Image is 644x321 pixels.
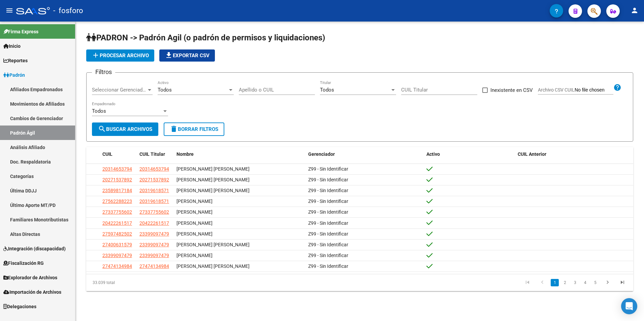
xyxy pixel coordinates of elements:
span: 23589817184 [102,188,132,193]
datatable-header-cell: Activo [424,147,515,162]
span: - fosforo [53,3,83,18]
span: 20271537892 [139,177,169,182]
span: 20314653794 [139,166,169,172]
span: [PERSON_NAME] [176,220,213,226]
li: page 3 [570,277,580,288]
span: CUIL Titular [139,151,165,157]
span: 27400631579 [102,242,132,247]
span: Firma Express [3,28,38,35]
span: Buscar Archivos [98,126,152,132]
a: 4 [581,279,589,286]
mat-icon: add [92,51,100,59]
span: Z99 - Sin Identificar [308,177,348,182]
span: 20319618571 [139,199,169,204]
span: Delegaciones [3,303,36,310]
span: [PERSON_NAME] [176,209,213,215]
span: 23399097479 [102,253,132,258]
span: [PERSON_NAME] [PERSON_NAME] [176,188,250,193]
span: Inicio [3,42,21,50]
li: page 5 [590,277,600,288]
span: Reportes [3,57,28,64]
span: [PERSON_NAME] [PERSON_NAME] [176,166,250,172]
span: Importación de Archivos [3,288,61,296]
span: 20314653794 [102,166,132,172]
span: Z99 - Sin Identificar [308,188,348,193]
span: 20422261517 [139,220,169,226]
span: Archivo CSV CUIL [538,87,575,93]
datatable-header-cell: Nombre [174,147,305,162]
button: Buscar Archivos [92,122,158,136]
span: [PERSON_NAME] [176,253,213,258]
span: Todos [92,108,106,114]
span: 27474134984 [102,263,132,269]
span: 20319618571 [139,188,169,193]
span: CUIL Anterior [518,151,546,157]
span: [PERSON_NAME] [PERSON_NAME] [176,242,250,247]
a: go to first page [521,279,534,286]
span: Todos [158,87,172,93]
mat-icon: menu [5,6,13,14]
span: Z99 - Sin Identificar [308,253,348,258]
a: 1 [551,279,559,286]
span: 27337755602 [102,209,132,215]
span: 20271537892 [102,177,132,182]
datatable-header-cell: CUIL Titular [137,147,174,162]
span: [PERSON_NAME] [176,199,213,204]
div: 33.039 total [86,274,194,291]
mat-icon: delete [170,125,178,133]
span: Explorador de Archivos [3,274,57,281]
span: 23399097479 [139,253,169,258]
datatable-header-cell: CUIL [100,147,137,162]
span: PADRON -> Padrón Agil (o padrón de permisos y liquidaciones) [86,33,325,42]
span: 23399097479 [139,242,169,247]
a: 3 [571,279,579,286]
span: 27474134984 [139,263,169,269]
span: Exportar CSV [165,52,210,59]
span: 20422261517 [102,220,132,226]
span: Z99 - Sin Identificar [308,220,348,226]
span: Z99 - Sin Identificar [308,263,348,269]
span: Todos [320,87,334,93]
span: Seleccionar Gerenciador [92,87,147,93]
span: Gerenciador [308,151,335,157]
span: Z99 - Sin Identificar [308,166,348,172]
li: page 1 [550,277,560,288]
span: Z99 - Sin Identificar [308,199,348,204]
div: Open Intercom Messenger [621,298,637,314]
input: Archivo CSV CUIL [575,87,613,93]
mat-icon: file_download [165,51,173,59]
datatable-header-cell: CUIL Anterior [515,147,633,162]
button: Borrar Filtros [164,122,224,136]
span: Fiscalización RG [3,259,44,267]
span: [PERSON_NAME] [PERSON_NAME] [176,177,250,182]
span: Nombre [176,151,194,157]
span: Padrón [3,71,25,79]
a: 2 [561,279,569,286]
span: Inexistente en CSV [490,86,533,94]
a: go to last page [616,279,629,286]
span: 27337755602 [139,209,169,215]
span: Integración (discapacidad) [3,245,66,252]
datatable-header-cell: Gerenciador [305,147,424,162]
span: 27562288223 [102,199,132,204]
span: [PERSON_NAME] [176,231,213,237]
span: 23399097479 [139,231,169,237]
button: Exportar CSV [159,49,215,62]
h3: Filtros [92,67,115,77]
span: Z99 - Sin Identificar [308,231,348,237]
span: 27597482502 [102,231,132,237]
li: page 2 [560,277,570,288]
span: Procesar archivo [92,52,149,59]
mat-icon: help [613,83,621,92]
span: Z99 - Sin Identificar [308,242,348,247]
a: 5 [591,279,599,286]
a: go to previous page [536,279,549,286]
mat-icon: search [98,125,106,133]
span: Z99 - Sin Identificar [308,209,348,215]
span: Borrar Filtros [170,126,218,132]
a: go to next page [601,279,614,286]
span: CUIL [102,151,112,157]
span: [PERSON_NAME] [PERSON_NAME] [176,263,250,269]
span: Activo [426,151,440,157]
mat-icon: person [631,6,639,14]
